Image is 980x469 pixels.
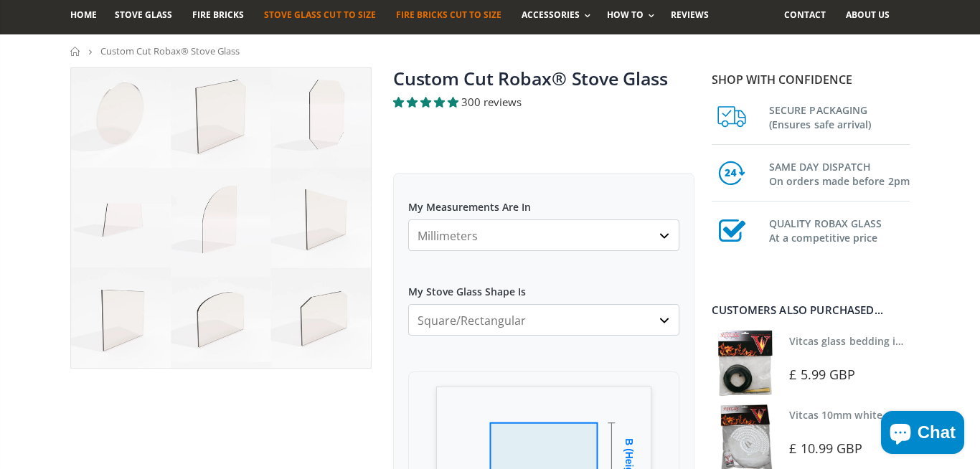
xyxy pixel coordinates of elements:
[784,9,826,21] span: Contact
[192,9,244,21] span: Fire Bricks
[769,100,910,132] h3: SECURE PACKAGING (Ensures safe arrival)
[789,366,855,383] span: £ 5.99 GBP
[769,157,910,189] h3: SAME DAY DISPATCH On orders made before 2pm
[846,9,890,21] span: About us
[712,305,910,316] div: Customers also purchased...
[607,9,644,21] span: How To
[70,9,97,21] span: Home
[100,44,240,57] span: Custom Cut Robax® Stove Glass
[712,71,910,88] p: Shop with confidence
[769,214,910,245] h3: QUALITY ROBAX GLASS At a competitive price
[396,9,501,21] span: Fire Bricks Cut To Size
[71,68,371,368] img: stove_glass_made_to_measure_800x_crop_center.jpg
[408,188,679,214] label: My Measurements Are In
[877,411,969,458] inbox-online-store-chat: Shopify online store chat
[264,9,375,21] span: Stove Glass Cut To Size
[70,47,81,56] a: Home
[393,66,668,90] a: Custom Cut Robax® Stove Glass
[393,95,461,109] span: 4.94 stars
[712,330,778,397] img: Vitcas stove glass bedding in tape
[671,9,709,21] span: Reviews
[115,9,172,21] span: Stove Glass
[408,273,679,298] label: My Stove Glass Shape Is
[789,440,862,457] span: £ 10.99 GBP
[461,95,522,109] span: 300 reviews
[522,9,580,21] span: Accessories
